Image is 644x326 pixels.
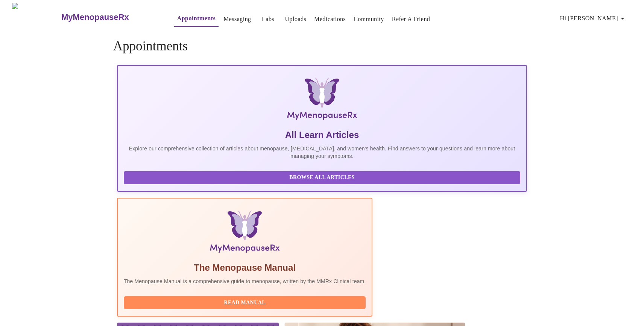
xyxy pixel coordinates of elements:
[174,11,219,27] button: Appointments
[392,14,430,24] a: Refer a Friend
[285,14,307,24] a: Uploads
[262,14,274,24] a: Labs
[256,12,280,27] button: Labs
[311,12,349,27] button: Medications
[560,13,627,24] span: Hi [PERSON_NAME]
[557,11,630,26] button: Hi [PERSON_NAME]
[124,262,366,274] h5: The Menopause Manual
[131,298,358,308] span: Read Manual
[124,129,520,141] h5: All Learn Articles
[124,174,522,180] a: Browse All Articles
[61,4,159,30] a: MyMenopauseRx
[124,171,520,184] button: Browse All Articles
[354,14,384,24] a: Community
[185,78,459,123] img: MyMenopauseRx Logo
[124,299,368,305] a: Read Manual
[124,296,366,309] button: Read Manual
[162,211,327,256] img: Menopause Manual
[113,39,531,54] h4: Appointments
[223,14,251,24] a: Messaging
[124,277,366,285] p: The Menopause Manual is a comprehensive guide to menopause, written by the MMRx Clinical team.
[61,12,129,22] h3: MyMenopauseRx
[220,12,254,27] button: Messaging
[314,14,346,24] a: Medications
[177,13,216,24] a: Appointments
[389,12,433,27] button: Refer a Friend
[12,3,61,31] img: MyMenopauseRx Logo
[124,145,520,160] p: Explore our comprehensive collection of articles about menopause, [MEDICAL_DATA], and women's hea...
[351,12,387,27] button: Community
[282,12,310,27] button: Uploads
[131,173,513,182] span: Browse All Articles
